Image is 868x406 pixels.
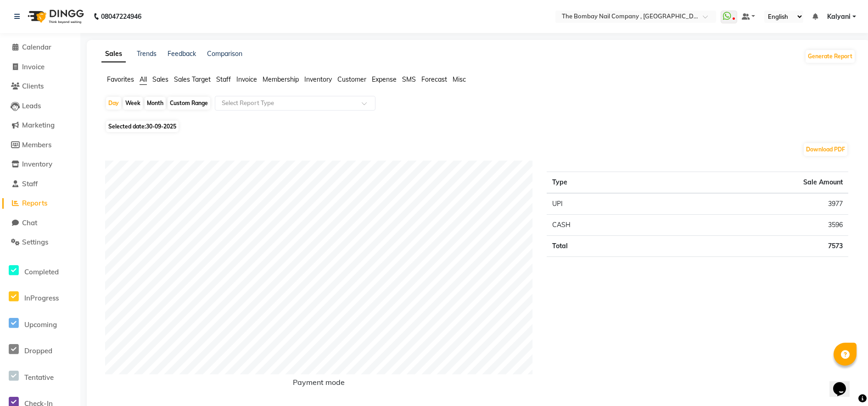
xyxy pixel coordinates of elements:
h6: Payment mode [105,378,533,390]
span: SMS [402,75,416,83]
span: Marketing [22,121,55,129]
span: Favorites [107,75,134,83]
a: Members [2,140,78,150]
a: Sales [101,46,126,62]
span: Membership [263,75,299,83]
span: All [140,75,147,83]
span: Reports [22,199,47,207]
td: 3977 [658,193,848,215]
span: Staff [22,179,38,188]
b: 08047224946 [101,4,141,29]
div: Custom Range [168,97,210,110]
a: Calendar [2,42,78,53]
span: Inventory [22,160,52,168]
a: Feedback [168,50,196,58]
button: Generate Report [806,50,855,63]
td: CASH [547,215,658,236]
span: Sales [152,75,168,83]
span: Dropped [24,346,52,355]
a: Comparison [207,50,242,58]
a: Inventory [2,159,78,170]
button: Download PDF [804,143,847,156]
a: Invoice [2,62,78,72]
a: Staff [2,179,78,189]
div: Month [145,97,166,110]
a: Settings [2,237,78,248]
span: Kalyani [827,12,851,22]
span: Tentative [24,373,54,382]
span: Customer [337,75,366,83]
span: Members [22,140,51,149]
th: Type [547,172,658,194]
span: Chat [22,218,37,227]
a: Trends [137,50,157,58]
span: Leads [22,101,41,110]
a: Leads [2,101,78,111]
span: Forecast [421,75,447,83]
a: Chat [2,218,78,228]
td: 3596 [658,215,848,236]
span: Sales Target [174,75,211,83]
span: Staff [216,75,231,83]
td: 7573 [658,236,848,257]
span: Calendar [22,43,51,51]
td: Total [547,236,658,257]
th: Sale Amount [658,172,848,194]
span: Selected date: [106,121,179,132]
div: Week [123,97,143,110]
span: Invoice [236,75,257,83]
a: Clients [2,81,78,92]
span: Inventory [304,75,332,83]
iframe: chat widget [829,369,859,397]
td: UPI [547,193,658,215]
span: Upcoming [24,320,57,329]
div: Day [106,97,121,110]
span: 30-09-2025 [146,123,176,130]
a: Reports [2,198,78,209]
span: Completed [24,267,59,276]
a: Marketing [2,120,78,131]
span: Clients [22,82,44,90]
span: Settings [22,238,48,246]
span: Expense [372,75,397,83]
span: Invoice [22,62,45,71]
img: logo [23,4,86,29]
span: InProgress [24,294,59,302]
span: Misc [453,75,466,83]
